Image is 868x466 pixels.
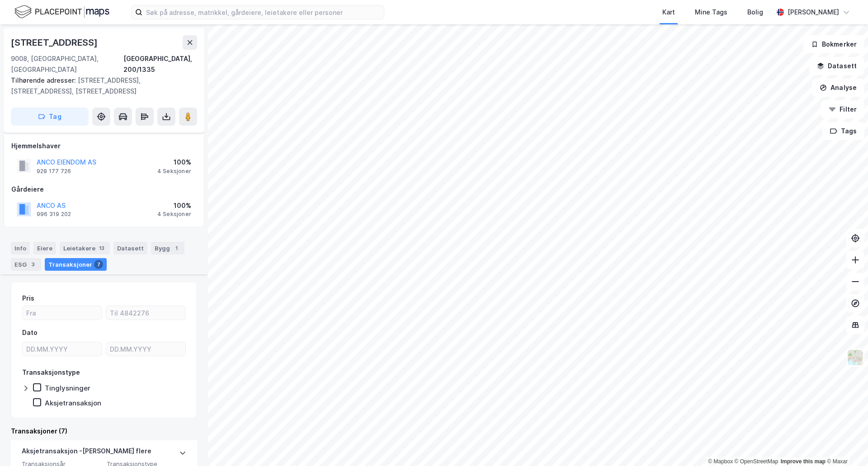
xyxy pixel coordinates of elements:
[23,306,102,320] input: Fra
[94,260,103,269] div: 7
[22,446,151,460] div: Aksjetransaksjon - [PERSON_NAME] flere
[821,100,864,118] button: Filter
[151,242,184,254] div: Bygg
[157,211,191,218] div: 4 Seksjoner
[823,423,868,466] iframe: Chat Widget
[11,75,190,97] div: [STREET_ADDRESS], [STREET_ADDRESS], [STREET_ADDRESS]
[747,7,763,18] div: Bolig
[695,7,727,18] div: Mine Tags
[11,141,197,151] div: Hjemmelshaver
[172,244,181,253] div: 1
[847,349,864,366] img: Z
[822,122,864,140] button: Tags
[45,384,90,392] div: Tinglysninger
[33,242,56,254] div: Eiere
[781,458,826,465] a: Improve this map
[11,258,41,271] div: ESG
[45,399,101,407] div: Aksjetransaksjon
[97,244,106,253] div: 13
[823,423,868,466] div: Kontrollprogram for chat
[11,242,30,254] div: Info
[113,242,147,254] div: Datasett
[157,200,191,211] div: 100%
[11,76,78,84] span: Tilhørende adresser:
[708,458,733,465] a: Mapbox
[37,211,71,218] div: 996 319 202
[37,168,71,175] div: 928 177 726
[803,35,864,53] button: Bokmerker
[788,7,839,18] div: [PERSON_NAME]
[142,5,384,19] input: Søk på adresse, matrikkel, gårdeiere, leietakere eller personer
[22,293,34,304] div: Pris
[11,108,89,126] button: Tag
[662,7,675,18] div: Kart
[812,79,864,97] button: Analyse
[60,242,110,254] div: Leietakere
[106,342,185,356] input: DD.MM.YYYY
[11,426,197,437] div: Transaksjoner (7)
[157,168,191,175] div: 4 Seksjoner
[11,53,123,75] div: 9008, [GEOGRAPHIC_DATA], [GEOGRAPHIC_DATA]
[22,327,38,338] div: Dato
[28,260,38,269] div: 3
[11,35,99,50] div: [STREET_ADDRESS]
[14,4,109,20] img: logo.f888ab2527a4732fd821a326f86c7f29.svg
[45,258,107,271] div: Transaksjoner
[23,342,102,356] input: DD.MM.YYYY
[123,53,197,75] div: [GEOGRAPHIC_DATA], 200/1335
[22,367,80,378] div: Transaksjonstype
[11,184,197,195] div: Gårdeiere
[735,458,778,465] a: OpenStreetMap
[809,57,864,75] button: Datasett
[106,306,185,320] input: Til 4842276
[157,157,191,168] div: 100%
